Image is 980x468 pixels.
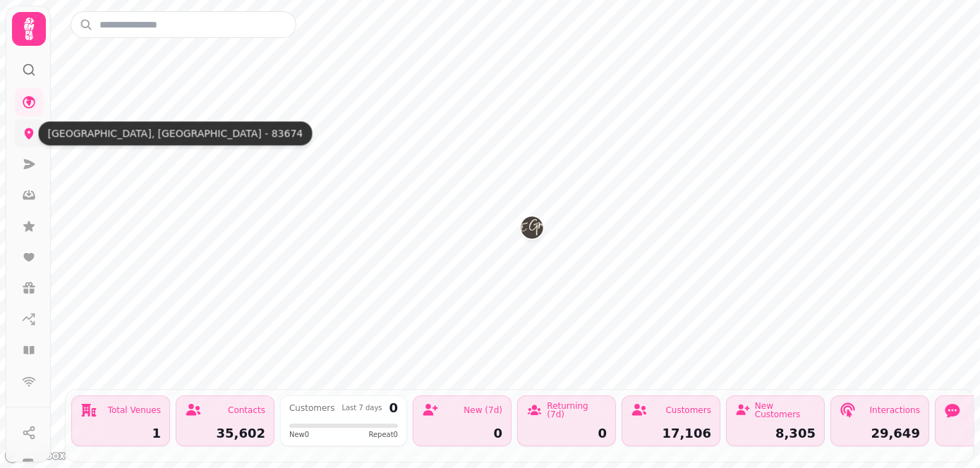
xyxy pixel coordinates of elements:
div: Total Venues [108,406,161,414]
div: Interactions [870,406,920,414]
div: 8,305 [735,427,816,440]
div: 0 [389,402,398,414]
div: 0 [422,427,502,440]
div: 1 [80,427,161,440]
div: Contacts [228,406,265,414]
div: Returning (7d) [547,402,607,419]
div: 17,106 [631,427,711,440]
div: [GEOGRAPHIC_DATA], [GEOGRAPHIC_DATA] - 83674 [39,121,313,145]
div: Last 7 days [341,405,382,412]
button: Legacy Hotels, Castle Green Hotel - 83674 [521,216,543,239]
a: Mapbox logo [4,448,66,464]
div: New Customers [755,402,816,419]
div: Customers [289,404,335,412]
div: 0 [526,427,607,440]
div: Customers [665,406,711,414]
div: 35,602 [185,427,265,440]
div: Map marker [521,216,543,243]
div: New (7d) [464,406,502,414]
div: 29,649 [840,427,920,440]
span: New 0 [289,429,309,440]
span: Repeat 0 [368,429,398,440]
